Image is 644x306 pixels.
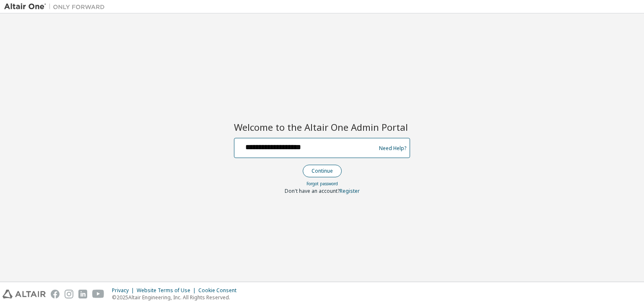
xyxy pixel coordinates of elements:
span: Don't have an account? [285,187,340,194]
img: Altair One [4,3,109,11]
img: altair_logo.svg [3,290,46,298]
p: © 2025 Altair Engineering, Inc. All Rights Reserved. [112,294,241,301]
img: instagram.svg [65,290,73,298]
div: Privacy [112,287,137,294]
button: Continue [303,165,342,177]
a: Register [340,187,360,194]
img: linkedin.svg [78,290,87,298]
div: Cookie Consent [198,287,241,294]
a: Forgot password [306,181,338,187]
a: Need Help? [379,148,406,148]
img: youtube.svg [92,290,104,298]
div: Website Terms of Use [137,287,198,294]
img: facebook.svg [51,290,60,298]
h2: Welcome to the Altair One Admin Portal [234,121,410,133]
